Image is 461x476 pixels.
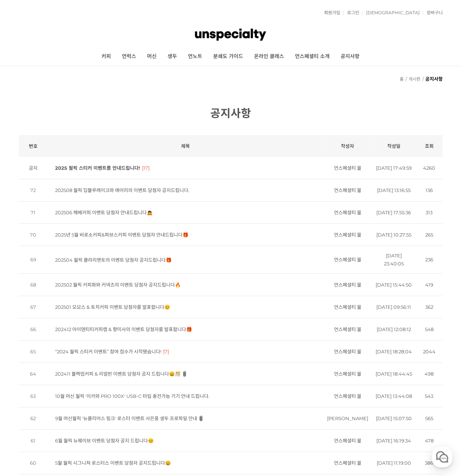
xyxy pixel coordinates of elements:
[55,282,181,288] a: 202502 월픽 커피화와 커넥츠의 이벤트 당첨자 공지드립니다🔥
[323,452,372,474] td: 언스페셜티 몰
[195,24,266,46] img: 언스페셜티 몰
[55,393,210,399] a: 10월 머신 월픽 '이카와 PRO 100X' USB-C 타입 충전가능 기기 안내 드립니다.
[323,179,372,201] td: 언스페셜티 몰
[30,393,36,399] span: 63
[163,348,169,356] span: [7]
[210,107,251,120] font: 공지사항
[323,430,372,452] td: 언스페셜티 몰
[423,11,442,15] a: 장바구니
[208,47,249,66] a: 분쇄도 가이드
[19,135,48,157] th: 번호
[399,76,403,82] a: 홈
[30,282,36,288] span: 68
[55,210,153,215] a: 202506 헤베커피 이벤트 당첨자 안내드립니다🙇
[372,135,415,157] th: 작성일
[30,187,36,193] span: 72
[183,371,187,376] img: 파일첨부
[415,341,442,363] td: 2044
[116,47,142,66] a: 언럭스
[372,179,415,201] td: [DATE] 13:16:55
[249,47,289,66] a: 온라인 클래스
[55,165,140,171] a: 2025 월픽 스티커 이벤트를 안내드립니다!
[415,407,442,430] td: 565
[372,274,415,296] td: [DATE] 15:44:50
[362,11,419,15] a: [DEMOGRAPHIC_DATA]
[30,460,36,466] span: 60
[55,232,188,238] a: 2025년 5월 비로소커피&파브스커피 이벤트 당첨자 안내드립니다🎁
[372,224,415,246] td: [DATE] 10:27:55
[31,210,35,215] span: 71
[372,318,415,341] td: [DATE] 12:08:12
[323,385,372,407] td: 언스페셜티 몰
[372,407,415,430] td: [DATE] 15:07:50
[96,47,116,66] a: 커피
[425,76,442,82] strong: 공지사항
[55,349,161,354] a: “2024 월픽 스티커 이벤트” 참여 접수가 시작됐습니다!
[415,246,442,274] td: 236
[55,371,181,377] a: 202411 블랙업커피 & 리얼빈 이벤트 당첨자 공지 드립니다😄🎊
[67,243,76,249] span: 대화
[30,415,36,421] span: 62
[415,452,442,474] td: 386
[30,257,36,262] span: 69
[415,296,442,318] td: 362
[415,179,442,201] td: 136
[48,135,323,157] th: 제목
[30,371,36,377] span: 64
[48,231,94,250] a: 대화
[320,11,340,15] a: 회원가입
[323,341,372,363] td: 언스페셜티 몰
[372,201,415,224] td: [DATE] 17:55:36
[30,349,36,354] span: 65
[421,73,442,84] li: 현재 위치
[323,274,372,296] td: 언스페셜티 몰
[31,438,35,444] span: 61
[415,274,442,296] td: 419
[323,318,372,341] td: 언스페셜티 몰
[335,47,365,66] a: 공지사항
[323,135,372,157] th: 작성자
[415,385,442,407] td: 543
[372,452,415,474] td: [DATE] 11:19:00
[372,296,415,318] td: [DATE] 09:56:11
[183,47,208,66] a: 언노트
[23,242,27,248] span: 홈
[323,296,372,318] td: 언스페셜티 몰
[372,385,415,407] td: [DATE] 13:44:08
[289,47,335,66] a: 언스페셜티 소개
[142,164,150,172] span: [17]
[408,76,420,82] a: 게시판
[55,187,189,193] a: 202508 월픽 딥블루레이크와 에어리의 이벤트 당첨자 공지드립니다.
[415,363,442,385] td: 498
[113,242,122,248] span: 설정
[323,246,372,274] td: 언스페셜티 몰
[415,224,442,246] td: 265
[29,165,38,171] span: 공지
[94,231,140,250] a: 설정
[162,47,183,66] a: 생두
[30,304,36,310] span: 67
[415,135,442,157] th: 조회
[55,415,197,421] a: 9월 머신월픽 '뉴클리어스 링크' 로스터 이벤트 사은품 생두 프로파일 안내
[323,201,372,224] td: 언스페셜티 몰
[372,341,415,363] td: [DATE] 18:28:04
[55,438,154,444] a: 6월 월픽 뉴웨이브 이벤트 당첨자 공지 드립니다😊
[415,201,442,224] td: 313
[55,326,192,332] a: 202412 아이덴티티커피랩 & 향미사의 이벤트 당첨자를 발표합니다🎁
[30,232,36,238] span: 70
[199,416,203,421] img: 파일첨부
[372,363,415,385] td: [DATE] 18:44:45
[415,157,442,179] td: 4260
[323,157,372,179] td: 언스페셜티 몰
[142,47,162,66] a: 머신
[415,318,442,341] td: 548
[372,246,415,274] td: [DATE] 23:40:05
[372,430,415,452] td: [DATE] 16:19:34
[323,224,372,246] td: 언스페셜티 몰
[323,363,372,385] td: 언스페셜티 몰
[55,460,171,466] a: 5월 월픽 시그니쳐 로스터스 이벤트 당첨자 공지드립니다😀
[323,407,372,430] td: [PERSON_NAME]
[2,231,48,250] a: 홈
[415,430,442,452] td: 478
[55,304,170,310] a: 202501 모모스 & 토치커피 이벤트 당첨자를 발표합니다😊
